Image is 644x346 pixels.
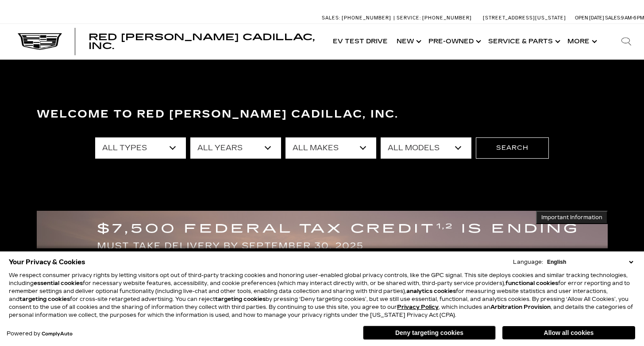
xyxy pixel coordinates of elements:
[502,326,635,339] button: Allow all cookies
[34,280,83,286] strong: essential cookies
[37,106,608,123] h3: Welcome to Red [PERSON_NAME] Cadillac, Inc.
[513,259,543,265] div: Language:
[215,296,266,302] strong: targeting cookies
[89,33,320,50] a: Red [PERSON_NAME] Cadillac, Inc.
[392,24,424,59] a: New
[328,24,392,59] a: EV Test Drive
[42,331,73,337] a: ComplyAuto
[363,326,496,340] button: Deny targeting cookies
[490,304,551,310] strong: Arbitration Provision
[483,15,566,21] a: [STREET_ADDRESS][US_STATE]
[397,15,421,21] span: Service:
[89,32,315,51] span: Red [PERSON_NAME] Cadillac, Inc.
[575,15,604,21] span: Open [DATE]
[545,258,635,266] select: Language Select
[476,137,549,159] button: Search
[505,280,558,286] strong: functional cookies
[393,15,474,20] a: Service: [PHONE_NUMBER]
[406,288,456,294] strong: analytics cookies
[18,33,62,50] img: Cadillac Dark Logo with Cadillac White Text
[536,211,608,224] button: Important Information
[342,15,391,21] span: [PHONE_NUMBER]
[95,137,186,159] select: Filter by type
[322,15,340,21] span: Sales:
[563,24,600,59] button: More
[19,296,70,302] strong: targeting cookies
[190,137,281,159] select: Filter by year
[9,271,635,319] p: We respect consumer privacy rights by letting visitors opt out of third-party tracking cookies an...
[424,24,484,59] a: Pre-Owned
[605,15,621,21] span: Sales:
[397,304,439,310] a: Privacy Policy
[7,331,73,337] div: Powered by
[9,256,85,268] span: Your Privacy & Cookies
[322,15,393,20] a: Sales: [PHONE_NUMBER]
[422,15,472,21] span: [PHONE_NUMBER]
[484,24,563,59] a: Service & Parts
[541,214,602,221] span: Important Information
[621,15,644,21] span: 9 AM-6 PM
[381,137,471,159] select: Filter by model
[285,137,376,159] select: Filter by make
